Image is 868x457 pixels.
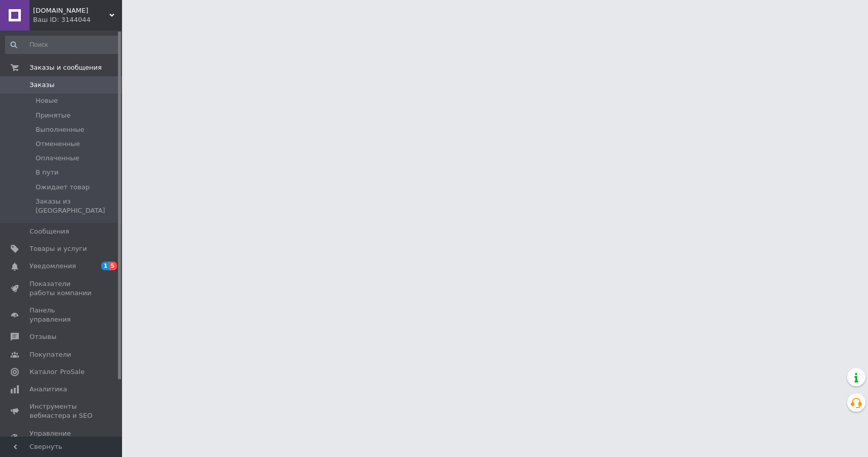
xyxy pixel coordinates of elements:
[29,227,69,236] span: Сообщения
[109,262,117,270] span: 5
[29,350,71,359] span: Покупатели
[5,36,120,54] input: Поиск
[29,262,76,271] span: Уведомления
[29,367,84,377] span: Каталог ProSale
[101,262,109,270] span: 1
[29,279,94,298] span: Показатели работы компании
[29,385,67,394] span: Аналитика
[29,429,94,447] span: Управление сайтом
[33,15,122,24] div: Ваш ID: 3144044
[36,96,58,105] span: Новые
[29,402,94,420] span: Инструменты вебмастера и SEO
[29,80,54,90] span: Заказы
[36,197,119,215] span: Заказы из [GEOGRAPHIC_DATA]
[29,332,56,341] span: Отзывы
[36,111,71,120] span: Принятые
[29,63,102,72] span: Заказы и сообщения
[29,306,94,324] span: Панель управления
[36,125,84,134] span: Выполненные
[36,168,58,177] span: В пути
[36,154,79,163] span: Оплаченные
[33,6,109,15] span: AIDA-PARTS.DP.UA
[36,139,80,149] span: Отмененные
[29,244,87,253] span: Товары и услуги
[36,183,89,192] span: Ожидает товар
